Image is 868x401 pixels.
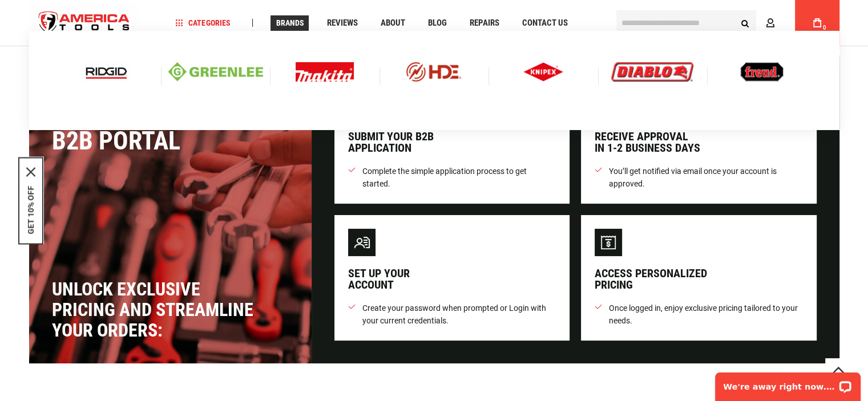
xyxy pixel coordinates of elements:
[83,62,130,82] img: Ridgid logo
[321,15,362,31] a: Reviews
[175,19,230,27] span: Categories
[348,268,410,290] div: Set up your account
[595,268,707,290] div: Access personalized pricing
[170,15,235,31] a: Categories
[740,62,784,82] img: Freud logo
[26,185,35,234] button: GET 10% OFF
[375,15,410,31] a: About
[168,62,263,82] img: Greenlee logo
[469,19,499,27] span: Repairs
[380,19,405,27] span: About
[823,25,826,31] span: 0
[362,302,556,327] span: Create your password when prompted or Login with your current credentials.
[609,165,803,190] span: You’ll get notified via email once your account is approved.
[422,15,451,31] a: Blog
[522,19,567,27] span: Contact Us
[362,165,556,190] span: Complete the simple application process to get started.
[29,2,140,44] img: America Tools
[708,365,868,401] iframe: LiveChat chat widget
[29,2,140,44] a: store logo
[609,302,803,327] span: Once logged in, enjoy exclusive pricing tailored to your needs.
[296,62,354,82] img: Makita Logo
[523,62,563,82] img: Knipex logo
[26,167,35,176] button: Close
[516,15,572,31] a: Contact Us
[464,15,504,31] a: Repairs
[427,19,446,27] span: Blog
[52,78,289,153] div: Welcome to the America Tools B2B Portal
[734,12,756,34] button: Search
[611,62,693,82] img: Diablo logo
[271,15,309,31] a: Brands
[276,19,304,27] span: Brands
[326,19,357,27] span: Reviews
[386,62,481,82] img: HDE logo
[52,279,257,341] div: Unlock exclusive pricing and streamline your orders:
[595,131,700,153] div: Receive approval in 1-2 business days
[348,131,434,153] div: Submit your B2B application
[26,167,35,176] svg: close icon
